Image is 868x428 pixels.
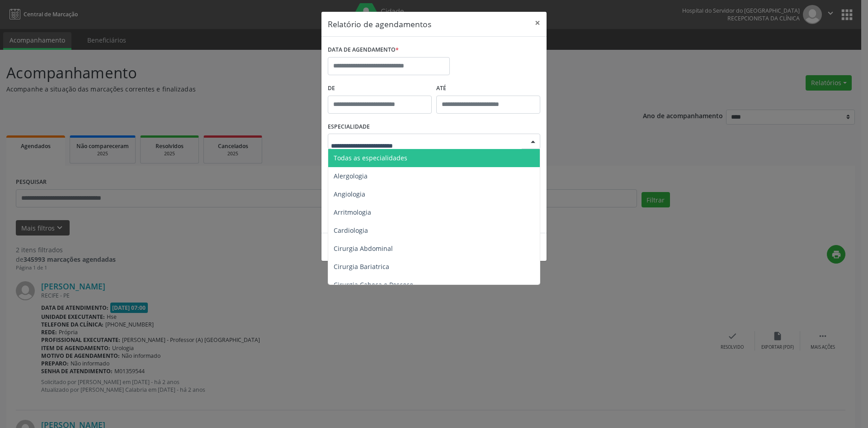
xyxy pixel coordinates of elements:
[334,190,365,198] span: Angiologia
[334,154,407,162] span: Todas as especialidades
[334,244,393,253] span: Cirurgia Abdominal
[334,172,368,180] span: Alergologia
[528,12,547,34] button: Close
[334,280,413,289] span: Cirurgia Cabeça e Pescoço
[334,226,368,235] span: Cardiologia
[328,43,399,57] label: DATA DE AGENDAMENTO
[328,82,432,96] label: De
[328,18,431,30] h5: Relatório de agendamentos
[334,208,371,216] span: Arritmologia
[436,82,540,96] label: ATÉ
[334,262,389,271] span: Cirurgia Bariatrica
[328,120,370,134] label: ESPECIALIDADE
